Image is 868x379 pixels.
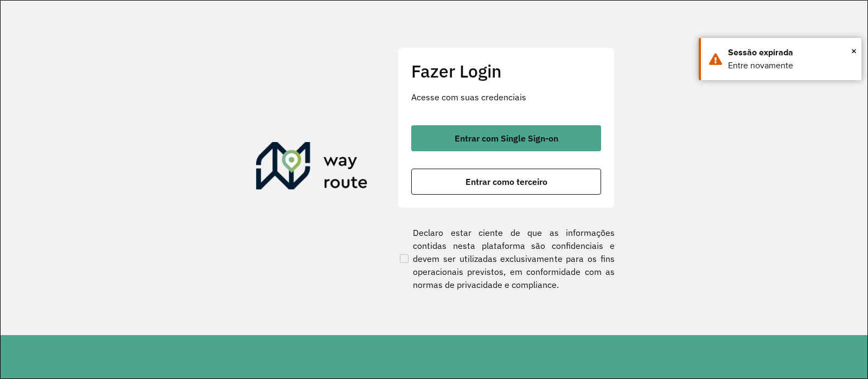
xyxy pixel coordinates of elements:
span: Entrar com Single Sign-on [455,134,558,143]
div: Entre novamente [728,59,853,72]
label: Declaro estar ciente de que as informações contidas nesta plataforma são confidenciais e devem se... [398,226,615,291]
div: Sessão expirada [728,46,853,59]
button: button [411,125,601,151]
span: × [851,43,857,59]
p: Acesse com suas credenciais [411,91,601,104]
span: Entrar como terceiro [465,177,547,186]
button: Close [851,43,857,59]
img: Roteirizador AmbevTech [256,142,368,194]
h2: Fazer Login [411,61,601,81]
button: button [411,169,601,195]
